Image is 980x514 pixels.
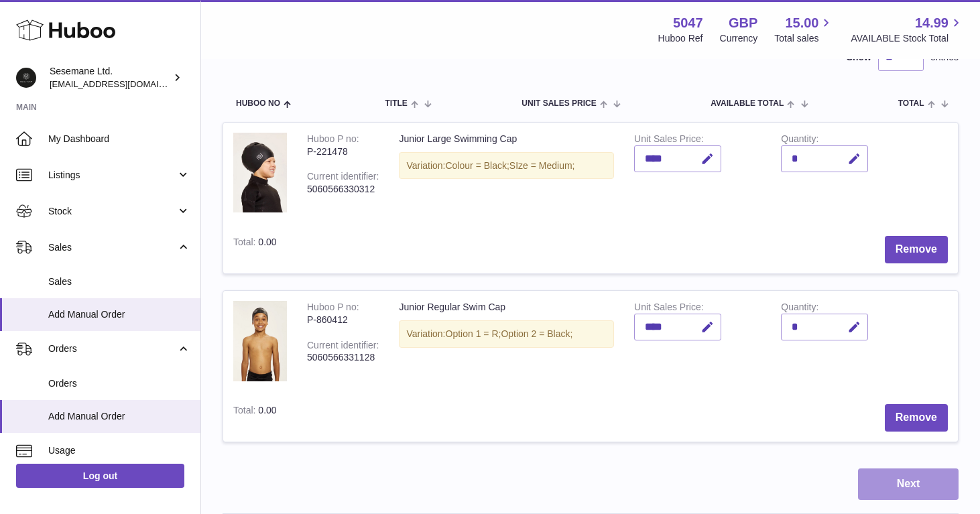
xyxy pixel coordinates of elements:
span: Orders [48,377,190,390]
div: Huboo P no [307,133,359,147]
img: info@soulcap.com [16,68,36,88]
span: AVAILABLE Stock Total [851,32,964,45]
button: Next [858,468,959,500]
td: Junior Regular Swim Cap [389,291,624,394]
span: Option 2 = Black; [501,328,572,339]
div: Sesemane Ltd. [50,65,170,90]
a: 15.00 Total sales [774,14,834,45]
span: Unit Sales Price [522,99,596,108]
span: My Dashboard [48,133,190,145]
label: Total [233,405,258,419]
span: Colour = Black; [446,160,509,171]
label: Unit Sales Price [634,302,703,316]
img: Junior Regular Swim Cap [233,301,287,381]
span: Usage [48,444,190,457]
span: SIze = Medium; [509,160,575,171]
button: Remove [885,236,948,263]
div: P-221478 [307,145,379,158]
span: Option 1 = R; [446,328,501,339]
span: Orders [48,342,176,355]
strong: GBP [729,14,757,32]
span: Title [385,99,407,108]
span: Sales [48,241,176,254]
span: Sales [48,275,190,288]
div: Variation: [399,320,614,348]
div: 5060566331128 [307,351,379,364]
a: Log out [16,464,184,488]
div: Current identifier [307,171,379,185]
span: Huboo no [236,99,280,108]
div: Huboo Ref [658,32,703,45]
label: Quantity [781,133,818,147]
a: 14.99 AVAILABLE Stock Total [851,14,964,45]
span: Add Manual Order [48,410,190,423]
div: Currency [720,32,758,45]
span: Add Manual Order [48,308,190,321]
div: P-860412 [307,314,379,326]
span: Total sales [774,32,834,45]
label: Total [233,237,258,251]
span: 0.00 [258,405,276,415]
span: Total [898,99,924,108]
div: Current identifier [307,340,379,354]
span: 14.99 [915,14,948,32]
span: 0.00 [258,237,276,247]
div: Variation: [399,152,614,180]
strong: 5047 [673,14,703,32]
img: Junior Large Swimming Cap [233,133,287,213]
span: Stock [48,205,176,218]
span: Listings [48,169,176,182]
label: Unit Sales Price [634,133,703,147]
button: Remove [885,404,948,432]
div: 5060566330312 [307,183,379,196]
td: Junior Large Swimming Cap [389,123,624,226]
span: [EMAIL_ADDRESS][DOMAIN_NAME] [50,78,197,89]
label: Quantity [781,302,818,316]
div: Huboo P no [307,302,359,316]
span: 15.00 [785,14,818,32]
span: AVAILABLE Total [711,99,784,108]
